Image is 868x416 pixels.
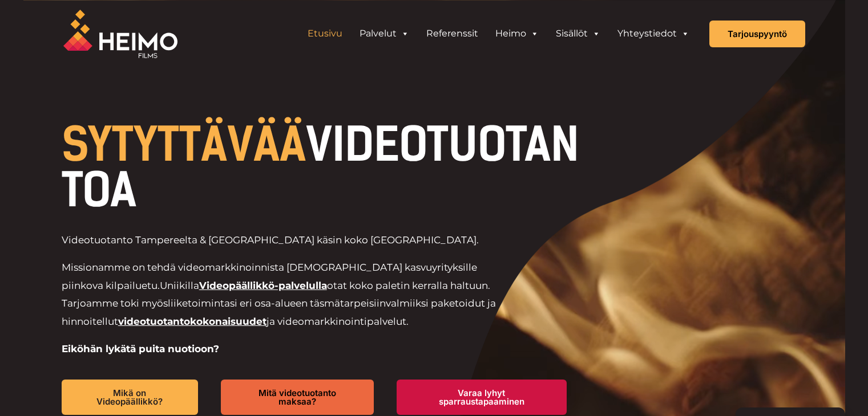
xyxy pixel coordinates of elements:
aside: Header Widget 1 [293,22,704,45]
span: Varaa lyhyt sparraustapaaminen [415,389,548,406]
span: liiketoimintasi eri osa-alueen täsmätarpeisiin [168,297,386,309]
span: SYTYTTÄVÄÄ [62,117,306,172]
a: Tarjouspyyntö [709,21,805,47]
span: valmiiksi paketoidut ja hinnoitellut [62,297,496,327]
span: Mikä on Videopäällikkö? [80,389,180,406]
span: ja videomarkkinointipalvelut. [267,316,409,327]
span: Uniikilla [160,280,199,291]
a: Referenssit [418,22,487,45]
a: Heimo [487,22,547,45]
a: Etusivu [299,22,351,45]
img: Heimo Filmsin logo [63,10,177,58]
a: Videopäällikkö-palvelulla [199,280,327,291]
a: Varaa lyhyt sparraustapaaminen [397,380,567,415]
a: Mitä videotuotanto maksaa? [221,380,373,415]
span: Mitä videotuotanto maksaa? [239,389,355,406]
p: Missionamme on tehdä videomarkkinoinnista [DEMOGRAPHIC_DATA] kasvuyrityksille piinkova kilpailuetu. [62,259,512,331]
a: Palvelut [351,22,418,45]
a: Mikä on Videopäällikkö? [62,380,199,415]
h1: VIDEOTUOTANTOA [62,122,590,213]
a: Sisällöt [547,22,609,45]
p: Videotuotanto Tampereelta & [GEOGRAPHIC_DATA] käsin koko [GEOGRAPHIC_DATA]. [62,231,512,250]
a: videotuotantokokonaisuudet [118,316,267,327]
a: Yhteystiedot [609,22,698,45]
strong: Eiköhän lykätä puita nuotioon? [62,343,219,354]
